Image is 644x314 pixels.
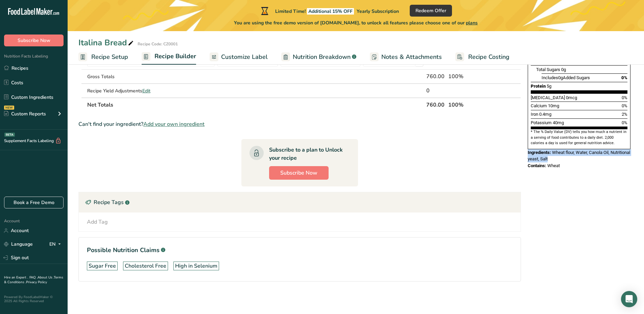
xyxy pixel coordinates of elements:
div: Italina Bread [78,37,135,49]
span: Customize Label [221,52,268,62]
span: Calcium [531,103,547,108]
button: Subscribe Now [269,166,329,180]
a: Nutrition Breakdown [281,49,356,65]
span: Nutrition Breakdown [293,52,351,62]
a: Book a Free Demo [4,197,64,208]
span: Yearly Subscription [357,8,399,15]
a: Recipe Setup [78,49,128,65]
div: High in Selenium [175,262,217,270]
span: 0g [561,67,566,72]
div: BETA [4,133,15,137]
a: Hire an Expert . [4,275,28,280]
a: Notes & Attachments [370,49,442,65]
div: Cholesterol Free [125,262,166,270]
span: Potassium [531,120,552,125]
span: [MEDICAL_DATA] [531,95,565,100]
div: Sugar Free [89,262,116,270]
a: Privacy Policy [26,280,47,285]
div: Recipe Code: CZ0001 [138,41,178,47]
h1: Possible Nutrition Claims [87,246,512,255]
span: Iron [531,112,538,117]
div: 760.00 [426,72,446,81]
span: Add your own ingredient [143,120,205,128]
span: 0.4mg [539,112,551,117]
button: Subscribe Now [4,35,64,46]
div: EN [49,240,64,248]
div: 0 [426,87,446,95]
div: Subscribe to a plan to Unlock your recipe [269,146,344,162]
a: Customize Label [210,49,268,65]
span: 0g [558,75,563,80]
div: Custom Reports [4,110,46,117]
span: 40mg [553,120,564,125]
span: Recipe Setup [91,52,128,62]
a: Terms & Conditions . [4,275,63,285]
span: 0% [622,103,627,108]
span: 5g [547,84,551,89]
span: Wheat [547,163,560,168]
span: Notes & Attachments [381,52,442,62]
div: Gross Totals [87,73,215,80]
a: About Us . [38,275,54,280]
span: Redeem Offer [415,7,446,14]
span: Subscribe Now [18,37,50,44]
span: 0% [622,120,627,125]
section: * The % Daily Value (DV) tells you how much a nutrient in a serving of food contributes to a dail... [531,129,627,146]
th: Net Totals [86,97,425,112]
span: Recipe Builder [154,52,196,61]
span: Includes Added Sugars [542,75,590,80]
div: Open Intercom Messenger [621,291,637,307]
div: Can't find your ingredient? [78,120,521,128]
span: Contains: [528,163,546,168]
div: Recipe Yield Adjustments [87,87,215,94]
span: Subscribe Now [280,169,317,177]
a: Recipe Builder [142,49,196,65]
div: 100% [448,72,489,81]
span: Wheat flour, Water, Canola Oil, Nutritional yeast, Salt [528,150,630,162]
th: 100% [447,97,490,112]
span: 10mg [548,103,559,108]
a: Language [4,238,33,250]
span: 0% [621,75,627,80]
div: NEW [4,106,14,110]
a: Recipe Costing [455,49,509,65]
span: Edit [142,88,150,94]
div: Limited Time! [260,7,399,15]
span: Ingredients: [528,150,551,155]
span: Recipe Costing [468,52,509,62]
div: Powered By FoodLabelMaker © 2025 All Rights Reserved [4,295,64,303]
span: Additional 15% OFF [307,8,354,15]
span: plans [466,20,478,26]
button: Redeem Offer [410,5,452,17]
span: 0% [622,95,627,100]
div: Recipe Tags [79,192,521,212]
div: Add Tag [87,218,108,226]
span: 2% [622,112,627,117]
span: You are using the free demo version of [DOMAIN_NAME], to unlock all features please choose one of... [234,19,478,26]
th: 760.00 [425,97,447,112]
span: Protein [531,84,546,89]
a: FAQ . [29,275,38,280]
span: 0mcg [566,95,577,100]
span: Total Sugars [536,67,560,72]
